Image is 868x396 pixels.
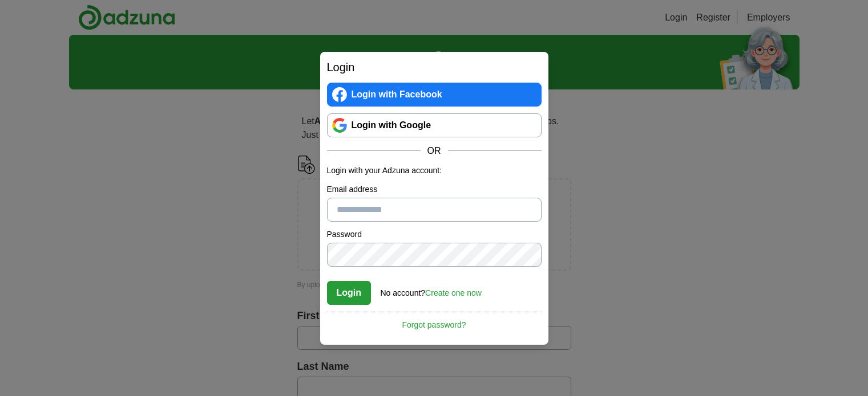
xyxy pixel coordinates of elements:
span: OR [421,144,448,158]
a: Login with Facebook [327,83,542,107]
label: Email address [327,183,542,195]
div: No account? [381,280,482,299]
label: Password [327,228,542,240]
a: Create one now [425,288,482,297]
a: Login with Google [327,113,542,137]
a: Forgot password? [327,312,542,331]
button: Login [327,281,372,305]
h2: Login [327,59,542,76]
p: Login with your Adzuna account: [327,165,542,177]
